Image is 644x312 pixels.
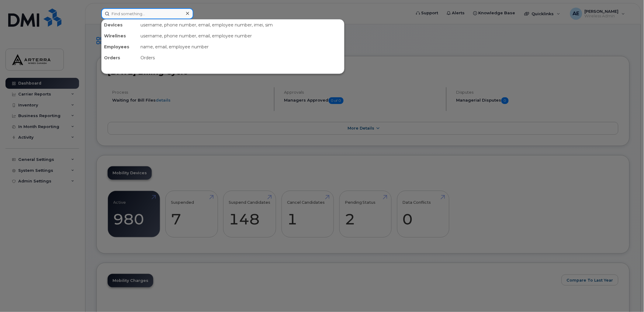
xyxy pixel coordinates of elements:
[138,41,344,52] div: name, email, employee number
[138,30,344,41] div: username, phone number, email, employee number
[102,41,138,52] div: Employees
[138,19,344,30] div: username, phone number, email, employee number, imei, sim
[138,52,344,63] div: Orders
[102,19,138,30] div: Devices
[102,52,138,63] div: Orders
[102,30,138,41] div: Wirelines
